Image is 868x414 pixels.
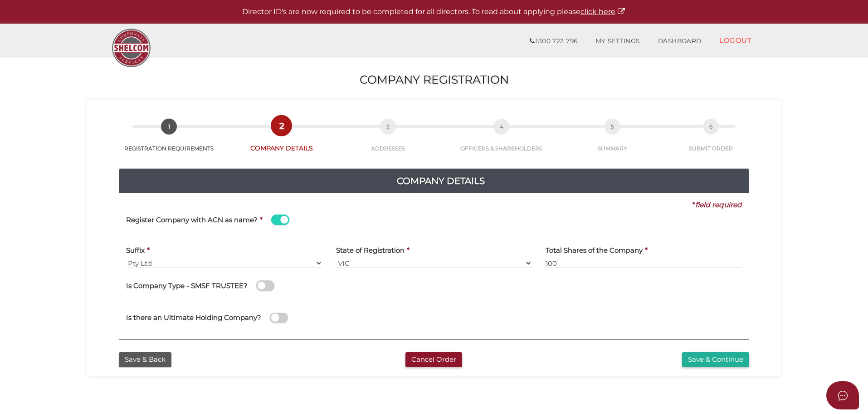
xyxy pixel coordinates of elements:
h4: Is Company Type - SMSF TRUSTEE? [126,282,248,290]
p: Director ID's are now required to be completed for all directors. To read about applying please [23,7,845,17]
button: Cancel Order [405,352,462,367]
a: DASHBOARD [649,32,711,50]
button: Save & Back [119,352,171,367]
h4: Is there an Ultimate Holding Company? [126,314,261,322]
h4: Register Company with ACN as name? [126,216,258,224]
span: 1 [161,119,177,135]
a: LOGOUT [710,31,761,50]
i: field required [695,200,742,209]
a: 2COMPANY DETAILS [229,128,335,153]
a: 6SUBMIT ORDER [664,129,759,152]
a: click here [580,7,626,16]
h4: Total Shares of the Company [546,247,643,254]
span: 2 [273,118,289,134]
a: 4OFFICERS & SHAREHOLDERS [442,129,562,152]
button: Save & Continue [682,352,749,367]
a: 1300 722 796 [521,32,586,50]
span: 5 [605,119,620,135]
span: 4 [493,119,509,135]
h4: Company Details [126,174,756,188]
a: MY SETTINGS [586,32,649,50]
a: 5SUMMARY [561,129,664,152]
span: 6 [703,119,719,135]
button: Open asap [826,381,859,409]
span: 3 [380,119,396,135]
h4: State of Registration [336,247,405,254]
h4: Suffix [126,247,145,254]
img: Logo [107,24,155,72]
a: 1REGISTRATION REQUIREMENTS [110,129,229,152]
a: 3ADDRESSES [335,129,442,152]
